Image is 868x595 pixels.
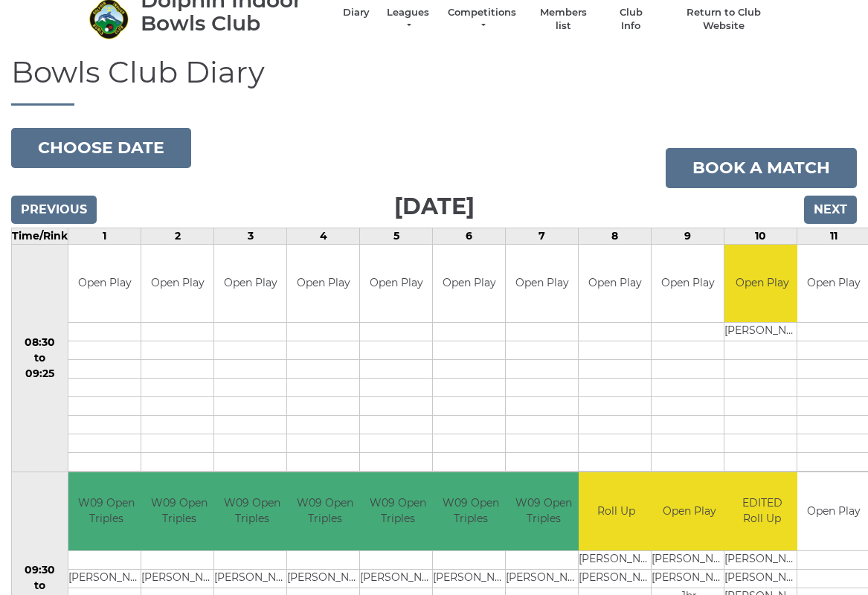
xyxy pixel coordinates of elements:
[609,6,652,33] a: Club Info
[214,245,286,323] td: Open Play
[11,196,97,224] input: Previous
[287,472,362,550] td: W09 Open Triples
[579,550,654,569] td: [PERSON_NAME]
[724,323,800,341] td: [PERSON_NAME]
[724,472,800,550] td: EDITED Roll Up
[433,569,508,588] td: [PERSON_NAME]
[287,245,359,323] td: Open Play
[652,550,727,569] td: [PERSON_NAME]
[724,550,800,569] td: [PERSON_NAME]
[343,6,370,19] a: Diary
[11,56,857,106] h1: Bowls Club Diary
[360,228,433,244] td: 5
[68,228,141,244] td: 1
[12,244,68,472] td: 08:30 to 09:25
[287,569,362,588] td: [PERSON_NAME]
[214,569,289,588] td: [PERSON_NAME]
[433,245,505,323] td: Open Play
[666,148,857,188] a: Book a match
[433,472,508,550] td: W09 Open Triples
[141,569,216,588] td: [PERSON_NAME]
[506,228,579,244] td: 7
[68,245,141,323] td: Open Play
[506,569,581,588] td: [PERSON_NAME]
[579,245,651,323] td: Open Play
[667,6,779,33] a: Return to Club Website
[652,245,724,323] td: Open Play
[68,569,144,588] td: [PERSON_NAME]
[724,569,800,588] td: [PERSON_NAME]
[360,569,435,588] td: [PERSON_NAME]
[724,245,800,323] td: Open Play
[506,472,581,550] td: W09 Open Triples
[433,228,506,244] td: 6
[533,6,594,33] a: Members list
[446,6,518,33] a: Competitions
[141,228,214,244] td: 2
[12,228,68,244] td: Time/Rink
[652,569,727,588] td: [PERSON_NAME]
[214,228,287,244] td: 3
[360,472,435,550] td: W09 Open Triples
[385,6,431,33] a: Leagues
[579,472,654,550] td: Roll Up
[11,128,191,168] button: Choose date
[68,472,144,550] td: W09 Open Triples
[804,196,857,224] input: Next
[652,472,727,550] td: Open Play
[141,245,213,323] td: Open Play
[141,472,216,550] td: W09 Open Triples
[360,245,432,323] td: Open Play
[287,228,360,244] td: 4
[579,228,652,244] td: 8
[579,569,654,588] td: [PERSON_NAME]
[506,245,578,323] td: Open Play
[214,472,289,550] td: W09 Open Triples
[724,228,797,244] td: 10
[652,228,724,244] td: 9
